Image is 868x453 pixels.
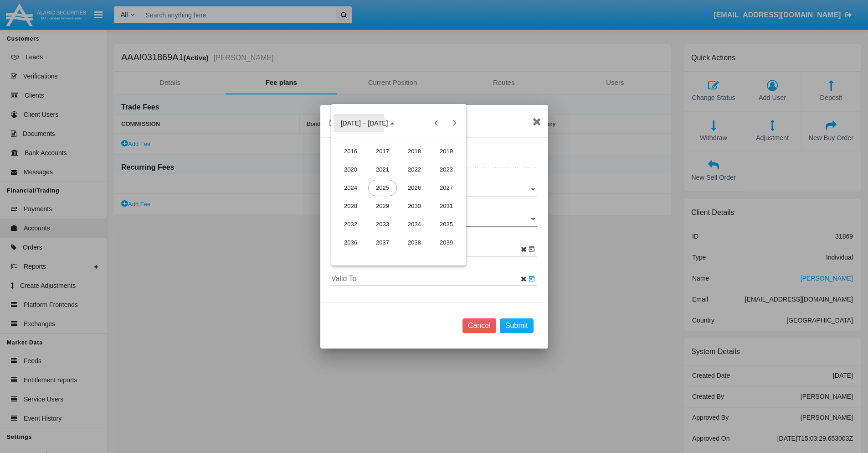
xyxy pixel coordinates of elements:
[336,143,365,160] div: 2016
[431,234,462,252] td: 2039
[367,215,399,234] td: 2033
[336,234,365,251] div: 2036
[335,142,367,161] td: 2016
[368,216,397,233] div: 2033
[341,120,388,127] span: [DATE] – [DATE]
[399,197,431,215] td: 2030
[399,234,431,252] td: 2038
[400,180,429,196] div: 2026
[432,180,461,196] div: 2027
[368,161,397,178] div: 2021
[427,114,445,132] button: Previous 20 years
[368,234,397,251] div: 2037
[400,216,429,233] div: 2034
[399,215,431,234] td: 2034
[431,179,462,197] td: 2027
[335,234,367,252] td: 2036
[368,180,397,196] div: 2025
[336,161,365,178] div: 2020
[445,114,463,132] button: Next 20 years
[367,234,399,252] td: 2037
[432,198,461,214] div: 2031
[400,161,429,178] div: 2022
[367,142,399,161] td: 2017
[431,215,462,234] td: 2035
[432,216,461,233] div: 2035
[336,198,365,214] div: 2028
[432,234,461,251] div: 2039
[335,179,367,197] td: 2024
[367,161,399,179] td: 2021
[432,161,461,178] div: 2023
[335,197,367,215] td: 2028
[400,143,429,160] div: 2018
[432,143,461,160] div: 2019
[431,142,462,161] td: 2019
[368,198,397,214] div: 2029
[399,142,431,161] td: 2018
[431,161,462,179] td: 2023
[367,179,399,197] td: 2025
[335,161,367,179] td: 2020
[335,215,367,234] td: 2032
[367,197,399,215] td: 2029
[399,179,431,197] td: 2026
[368,143,397,160] div: 2017
[336,180,365,196] div: 2024
[336,216,365,233] div: 2032
[334,114,402,132] button: Choose date
[400,198,429,214] div: 2030
[400,234,429,251] div: 2038
[431,197,462,215] td: 2031
[399,161,431,179] td: 2022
